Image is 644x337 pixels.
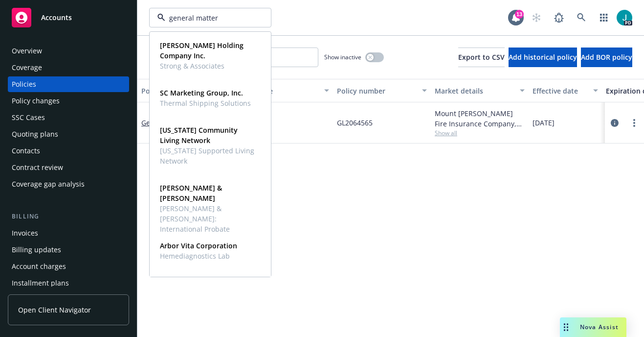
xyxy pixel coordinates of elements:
a: Account charges [8,259,129,274]
a: Installment plans [8,275,129,291]
a: Contract review [8,160,129,175]
a: Policy changes [8,93,129,109]
a: Search [572,8,591,27]
div: Quoting plans [12,126,58,142]
span: [US_STATE] Supported Living Network [160,145,259,166]
span: [PERSON_NAME] & [PERSON_NAME]: International Probate Research [160,203,259,244]
div: Policy details [141,86,196,96]
a: Coverage gap analysis [8,176,129,192]
span: Show all [435,129,525,137]
div: Policy number [337,86,416,96]
a: Switch app [594,8,614,27]
a: Policies [8,76,129,92]
a: Report a Bug [549,8,569,27]
span: Export to CSV [458,52,505,62]
div: Billing updates [12,242,61,258]
span: Open Client Navigator [18,305,91,315]
div: Account charges [12,259,66,274]
button: Nova Assist [560,317,626,337]
span: Add historical policy [509,52,577,62]
div: Coverage gap analysis [12,176,85,192]
div: Installment plans [12,275,69,291]
div: Drag to move [560,317,572,337]
button: Add BOR policy [581,48,632,67]
span: Show inactive [324,53,361,61]
button: Effective date [529,79,602,102]
a: General Liability [141,118,195,127]
a: Invoices [8,225,129,241]
span: Hemediagnostics Lab [160,251,237,261]
a: General Liability [215,118,329,128]
div: Policy changes [12,93,60,109]
a: Quoting plans [8,126,129,142]
strong: SC Marketing Group, Inc. [160,88,243,97]
a: Billing updates [8,242,129,258]
div: SSC Cases [12,110,45,125]
img: photo [617,10,632,25]
div: Coverage [12,60,42,75]
a: SSC Cases [8,110,129,125]
div: Market details [435,86,514,96]
div: Overview [12,43,42,59]
strong: [US_STATE] Community Living Network [160,125,238,145]
span: Strong & Associates [160,61,259,71]
button: Lines of coverage [211,79,333,102]
div: Billing [8,212,129,221]
button: Policy number [333,79,431,102]
a: Accounts [8,4,129,31]
a: more [628,117,640,129]
span: Add BOR policy [581,52,632,62]
strong: Arbor Vita Corporation [160,241,237,250]
a: Contacts [8,143,129,159]
button: Export to CSV [458,48,505,67]
div: Mount [PERSON_NAME] Fire Insurance Company, USLI [435,108,525,129]
div: Contacts [12,143,40,159]
span: GL2064565 [337,118,373,128]
button: Market details [431,79,529,102]
div: Invoices [12,225,38,241]
strong: [PERSON_NAME] Holding Company Inc. [160,41,244,60]
span: Nova Assist [580,323,619,331]
span: Thermal Shipping Solutions [160,98,251,108]
div: Effective date [533,86,587,96]
div: Contract review [12,160,63,175]
span: Accounts [41,14,72,22]
a: circleInformation [609,117,621,129]
span: [DATE] [533,118,555,128]
strong: [PERSON_NAME] & [PERSON_NAME] [160,183,222,203]
div: Policies [12,76,36,92]
button: Policy details [137,79,211,102]
a: Start snowing [527,8,546,27]
input: Filter by keyword [165,13,251,23]
a: Coverage [8,60,129,75]
button: Add historical policy [509,48,577,67]
a: Overview [8,43,129,59]
div: 13 [515,10,524,19]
